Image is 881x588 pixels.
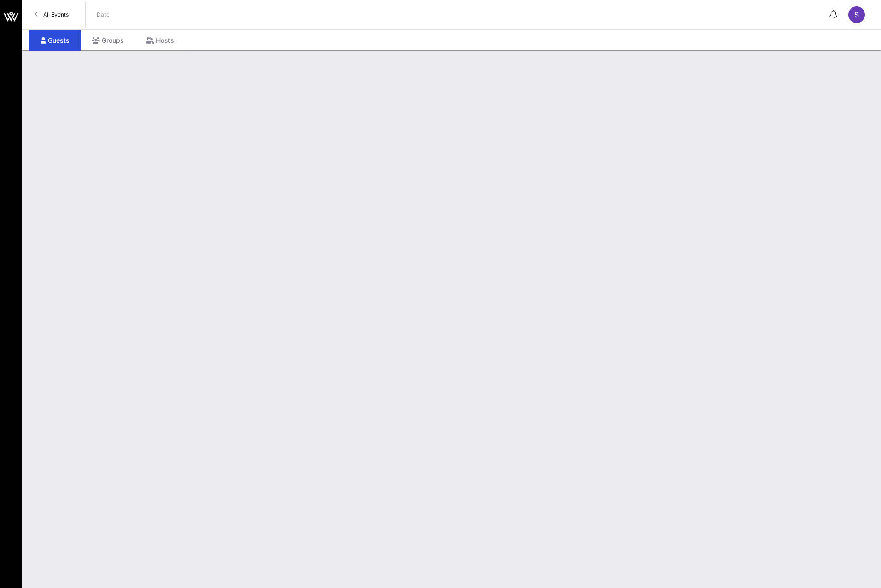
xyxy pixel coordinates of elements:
div: Hosts [135,30,185,51]
span: S [854,10,859,19]
div: Groups [81,30,135,51]
div: S [848,6,865,23]
p: Date [97,10,110,19]
div: Guests [29,30,81,51]
a: All Events [29,7,74,22]
span: All Events [43,11,69,18]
